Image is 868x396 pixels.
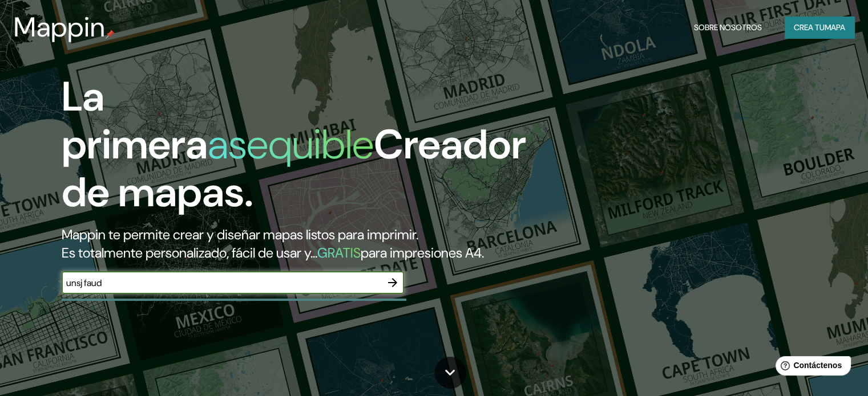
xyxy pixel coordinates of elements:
[208,118,374,171] font: asequible
[794,22,825,32] font: Crea tu
[361,244,484,262] font: para impresiones A4.
[694,22,762,32] font: Sobre nosotros
[689,17,766,38] button: Sobre nosotros
[62,226,418,243] font: Mappin te permite crear y diseñar mapas listos para imprimir.
[825,22,845,32] font: mapa
[62,276,381,289] input: Elige tu lugar favorito
[62,70,208,171] font: La primera
[785,17,854,38] button: Crea tumapa
[14,9,106,45] font: Mappin
[317,244,361,262] font: GRATIS
[62,244,317,262] font: Es totalmente personalizado, fácil de usar y...
[766,352,855,383] iframe: Lanzador de widgets de ayuda
[62,118,526,219] font: Creador de mapas.
[106,30,115,39] img: pin de mapeo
